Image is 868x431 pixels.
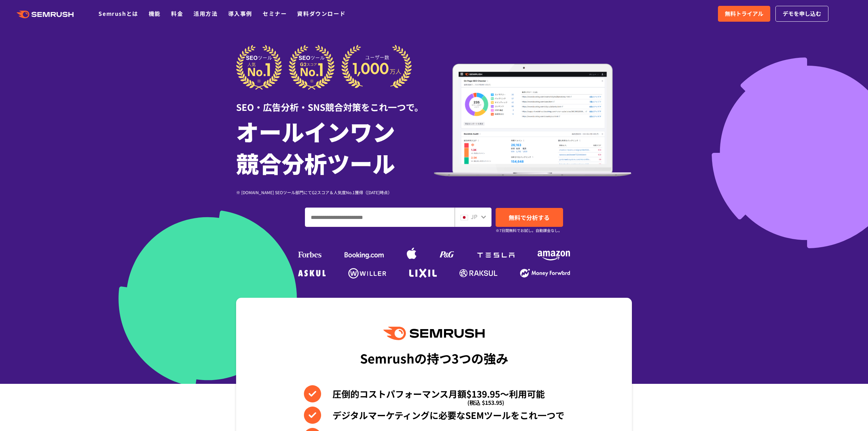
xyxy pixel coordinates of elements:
[228,9,252,18] a: 導入事例
[718,6,770,22] a: 無料トライアル
[467,394,504,411] span: (税込 $153.95)
[297,9,346,18] a: 資料ダウンロード
[725,9,763,18] span: 無料トライアル
[383,327,485,340] img: Semrush
[496,227,562,234] small: ※7日間無料でお試し。自動課金なし。
[471,212,477,221] span: JP
[783,9,821,18] span: デモを申し込む
[304,385,564,402] li: 圧倒的コストパフォーマンス月額$139.95〜利用可能
[305,208,454,227] input: ドメイン、キーワードまたはURLを入力してください
[236,189,434,196] div: ※ [DOMAIN_NAME] SEOツール部門にてG2スコア＆人気度No.1獲得（[DATE]時点）
[193,9,218,18] a: 活用方法
[149,9,161,18] a: 機能
[263,9,287,18] a: セミナー
[496,208,563,227] a: 無料で分析する
[236,115,434,179] h1: オールインワン 競合分析ツール
[171,9,183,18] a: 料金
[98,9,138,18] a: Semrushとは
[509,213,550,222] span: 無料で分析する
[236,90,434,114] div: SEO・広告分析・SNS競合対策をこれ一つで。
[360,345,508,371] div: Semrushの持つ3つの強み
[775,6,828,22] a: デモを申し込む
[304,407,564,424] li: デジタルマーケティングに必要なSEMツールをこれ一つで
